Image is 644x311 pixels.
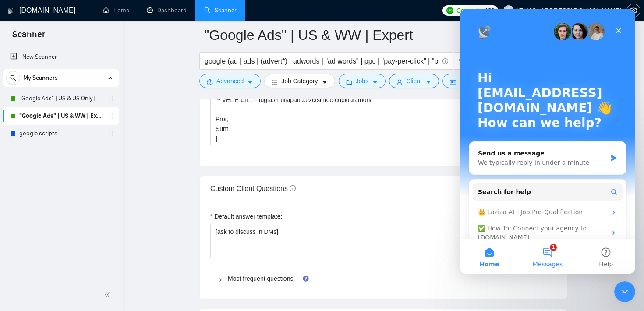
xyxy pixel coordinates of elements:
span: info-circle [442,58,448,64]
span: double-left [104,290,113,299]
a: google scripts [19,125,103,142]
iframe: Intercom live chat [614,281,635,302]
span: caret-down [247,79,253,85]
input: Search Freelance Jobs... [205,56,439,67]
span: Job Category [281,76,318,86]
button: settingAdvancedcaret-down [199,74,261,88]
div: Most frequent questions: [210,269,556,289]
span: holder [108,130,115,137]
li: New Scanner [3,48,119,66]
span: folder [346,79,352,85]
a: Most frequent questions: [228,275,295,282]
span: My Scanners [23,69,58,87]
button: userClientcaret-down [389,74,439,88]
button: setting [626,4,640,18]
label: Default answer template: [210,212,282,221]
button: search [454,52,471,70]
span: Connects: [456,6,483,15]
span: search [7,75,20,81]
li: My Scanners [3,69,119,142]
a: "Google Ads" | US & US Only | Expert [19,90,103,107]
a: "Google Ads" | US & WW | Expert [19,107,103,125]
img: upwork-logo.png [446,7,453,14]
button: search [6,71,20,85]
span: Jobs [356,76,369,86]
span: caret-down [322,79,328,85]
iframe: Intercom live chat [460,9,635,274]
span: caret-down [372,79,378,85]
textarea: Default answer template: [210,225,556,258]
button: folderJobscaret-down [339,74,386,88]
span: bars [272,79,278,85]
span: holder [108,113,115,120]
span: Vendor [460,76,479,86]
span: user [506,7,512,14]
a: homeHome [103,7,129,14]
span: user [396,79,403,85]
span: holder [108,95,115,102]
input: Scanner name... [204,24,549,46]
span: 189 [485,6,494,15]
button: idcardVendorcaret-down [442,74,496,88]
span: Custom Client Questions [210,185,296,192]
span: Client [406,76,422,86]
span: setting [627,7,640,14]
a: dashboardDashboard [147,7,187,14]
a: searchScanner [204,7,237,14]
span: info-circle [290,185,296,191]
span: Scanner [5,28,52,46]
span: right [217,277,223,283]
span: setting [207,79,213,85]
span: search [454,57,471,65]
a: New Scanner [10,48,112,66]
a: setting [626,7,640,14]
button: barsJob Categorycaret-down [264,74,335,88]
div: Tooltip anchor [302,275,310,283]
span: Advanced [216,76,244,86]
span: idcard [450,79,456,85]
img: logo [7,4,14,18]
span: caret-down [425,79,432,85]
